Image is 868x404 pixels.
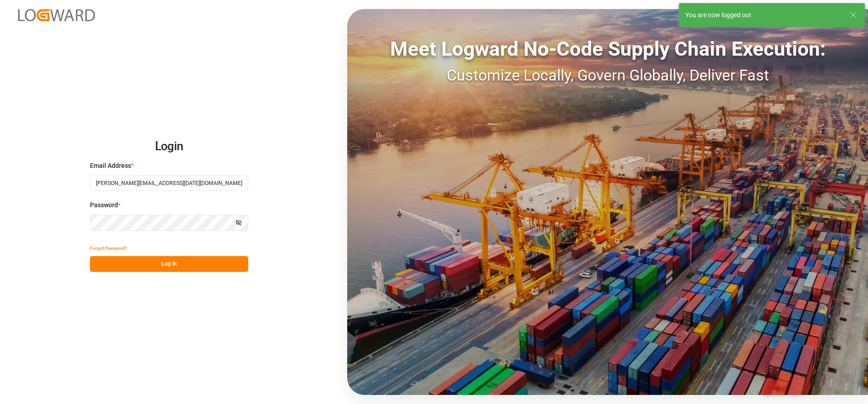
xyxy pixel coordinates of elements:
div: Meet Logward No-Code Supply Chain Execution: [347,34,868,64]
div: You are now logged out [685,10,841,20]
span: Email Address [90,161,131,171]
div: Customize Locally, Govern Globally, Deliver Fast [347,64,868,87]
button: Forgot Password? [90,240,127,256]
h2: Login [90,132,248,161]
span: Password [90,200,118,210]
img: Logward_new_orange.png [18,9,95,21]
input: Enter your email [90,175,248,191]
button: Log In [90,256,248,272]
